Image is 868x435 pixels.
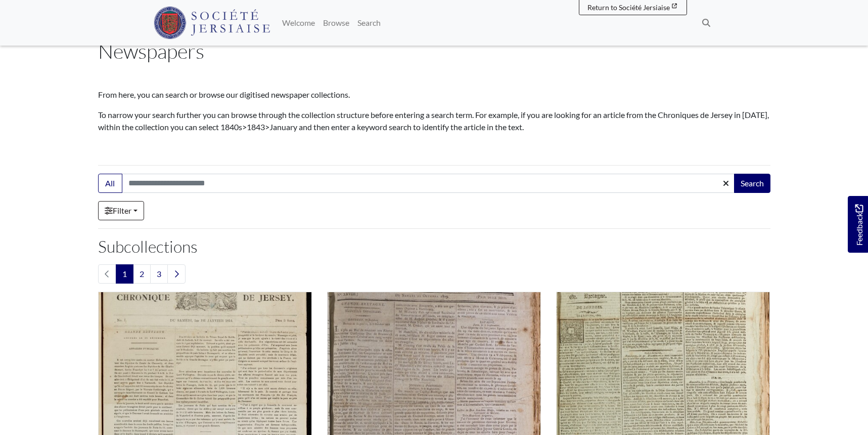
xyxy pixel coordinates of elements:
[848,196,868,253] a: Would you like to provide feedback?
[98,201,144,220] a: Filter
[98,109,770,133] p: To narrow your search further you can browse through the collection structure before entering a s...
[734,174,770,193] button: Search
[98,89,770,101] p: From here, you can search or browse our digitised newspaper collections.
[154,7,270,39] img: Société Jersiaise
[98,264,116,284] li: Previous page
[133,264,151,284] a: Goto page 2
[853,204,865,245] span: Feedback
[167,264,186,284] a: Next page
[353,13,385,33] a: Search
[154,4,270,42] a: Société Jersiaise logo
[587,3,670,12] span: Return to Société Jersiaise
[98,264,770,284] nav: pagination
[319,13,353,33] a: Browse
[116,264,133,284] span: Goto page 1
[98,39,770,63] h1: Newspapers
[150,264,168,284] a: Goto page 3
[98,237,770,256] h2: Subcollections
[98,174,122,193] button: All
[278,13,319,33] a: Welcome
[122,174,735,193] input: Search this collection...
